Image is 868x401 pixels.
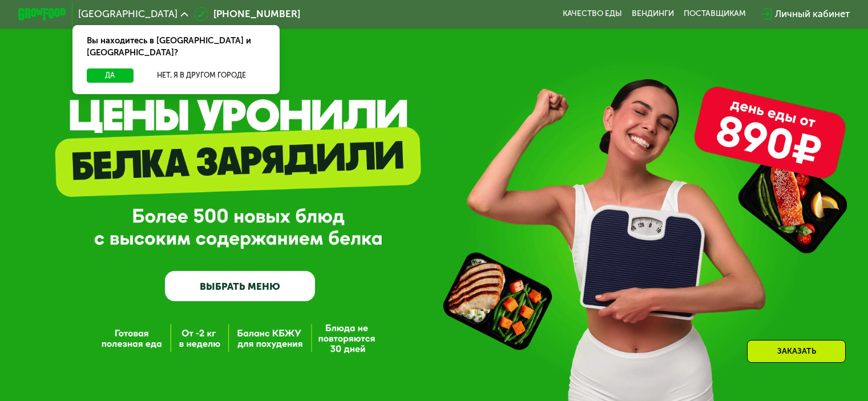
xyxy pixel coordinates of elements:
a: [PHONE_NUMBER] [194,7,300,21]
button: Нет, я в другом городе [138,68,265,83]
span: [GEOGRAPHIC_DATA] [78,9,177,19]
div: поставщикам [684,9,746,19]
div: Личный кабинет [775,7,850,21]
a: ВЫБРАТЬ МЕНЮ [165,271,315,301]
a: Вендинги [632,9,674,19]
a: Качество еды [563,9,622,19]
div: Вы находитесь в [GEOGRAPHIC_DATA] и [GEOGRAPHIC_DATA]? [72,25,280,68]
div: Заказать [747,340,846,363]
button: Да [87,68,133,83]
